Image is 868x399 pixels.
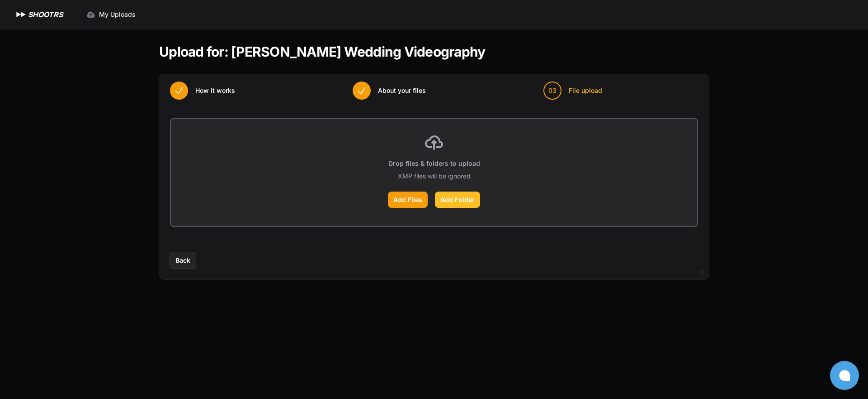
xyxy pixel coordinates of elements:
[698,266,704,277] div: v2
[81,6,141,23] a: My Uploads
[398,172,471,181] p: XMP files will be ignored
[533,74,613,107] button: 03 File upload
[830,361,859,390] button: Open chat window
[159,74,246,107] button: How it works
[170,252,196,269] button: Back
[378,86,426,95] span: About your files
[548,86,557,95] span: 03
[435,192,480,208] label: Add Folder
[175,256,190,265] span: Back
[99,10,136,19] span: My Uploads
[195,86,235,95] span: How it works
[388,192,428,208] label: Add Files
[342,74,437,107] button: About your files
[159,43,485,60] h1: Upload for: [PERSON_NAME] Wedding Videography
[14,9,28,20] img: SHOOTRS
[569,86,602,95] span: File upload
[28,9,63,20] h1: SHOOTRS
[14,9,63,20] a: SHOOTRS SHOOTRS
[388,159,480,168] p: Drop files & folders to upload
